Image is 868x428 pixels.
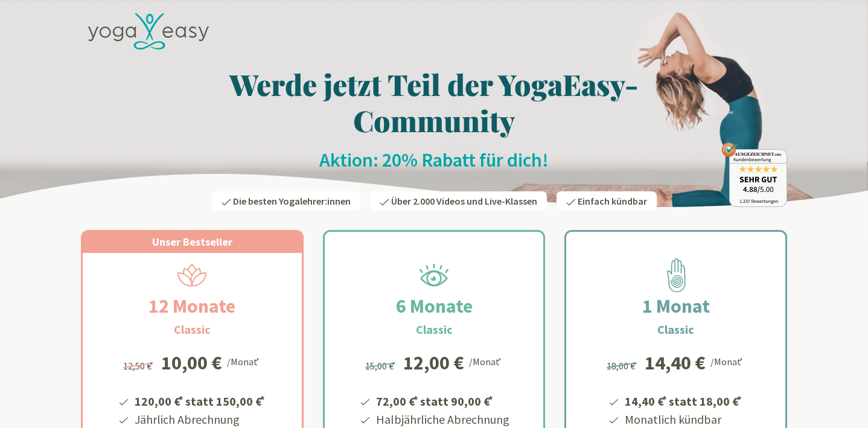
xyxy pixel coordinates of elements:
span: 15,00 € [365,360,397,372]
span: 12,50 € [123,360,155,372]
h2: 12 Monate [120,292,264,321]
h2: Aktion: 20% Rabatt für dich! [81,148,787,172]
h3: Classic [416,321,453,339]
span: Über 2.000 Videos und Live-Klassen [391,195,537,207]
div: 12,00 € [403,353,464,372]
h3: Classic [657,321,694,339]
span: Die besten Yogalehrer:innen [233,195,351,207]
div: /Monat [710,353,745,369]
li: 120,00 € statt 150,00 € [133,390,267,410]
h2: 1 Monat [613,292,739,321]
h2: 6 Monate [367,292,502,321]
div: 14,40 € [645,353,706,372]
div: 10,00 € [161,353,222,372]
h1: Werde jetzt Teil der YogaEasy-Community [81,66,787,138]
div: /Monat [227,353,261,369]
span: 18,00 € [607,360,639,372]
img: ausgezeichnet_badge.png [721,142,787,207]
li: 14,40 € statt 18,00 € [623,390,744,410]
span: Einfach kündbar [578,195,647,207]
h3: Classic [174,321,211,339]
span: Unser Bestseller [152,235,232,249]
li: 72,00 € statt 90,00 € [374,390,509,410]
div: /Monat [469,353,503,369]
